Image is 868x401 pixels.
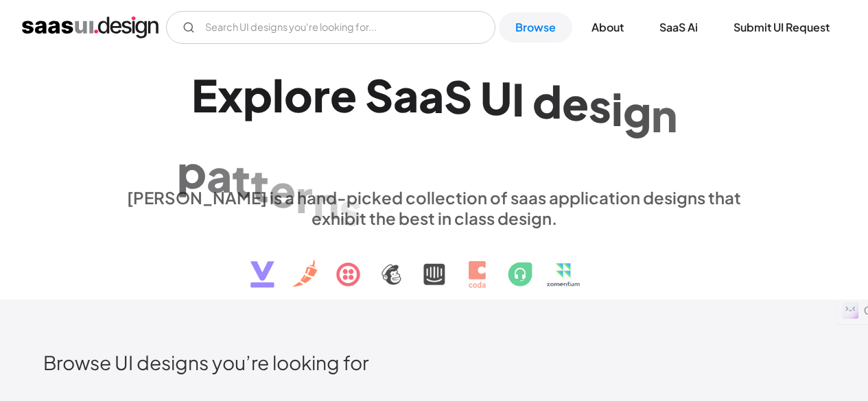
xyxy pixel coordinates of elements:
[444,70,472,123] div: S
[562,76,589,129] div: e
[313,69,330,121] div: r
[651,88,677,141] div: n
[119,69,750,174] h1: Explore SaaS UI design patterns & interactions.
[243,69,272,121] div: p
[226,228,642,300] img: text, icon, saas logo
[232,154,250,206] div: t
[218,69,243,121] div: x
[339,182,362,234] div: s
[284,69,313,121] div: o
[330,69,357,121] div: e
[296,169,313,222] div: r
[313,175,339,228] div: n
[207,149,232,202] div: a
[191,69,218,121] div: E
[611,82,623,134] div: i
[512,72,524,125] div: I
[269,164,296,217] div: e
[119,187,750,228] div: [PERSON_NAME] is a hand-picked collection of saas application designs that exhibit the best in cl...
[365,69,393,121] div: S
[250,159,269,212] div: t
[499,12,572,42] a: Browse
[419,69,444,121] div: a
[370,189,406,241] div: &
[589,79,611,132] div: s
[43,350,825,374] h2: Browse UI designs you’re looking for
[166,11,495,44] form: Email Form
[575,12,640,42] a: About
[393,69,419,121] div: a
[480,71,512,123] div: U
[532,74,562,127] div: d
[22,16,159,38] a: home
[166,11,495,44] input: Search UI designs you're looking for...
[272,69,284,121] div: l
[177,145,207,198] div: p
[643,12,714,42] a: SaaS Ai
[623,85,651,138] div: g
[717,12,846,42] a: Submit UI Request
